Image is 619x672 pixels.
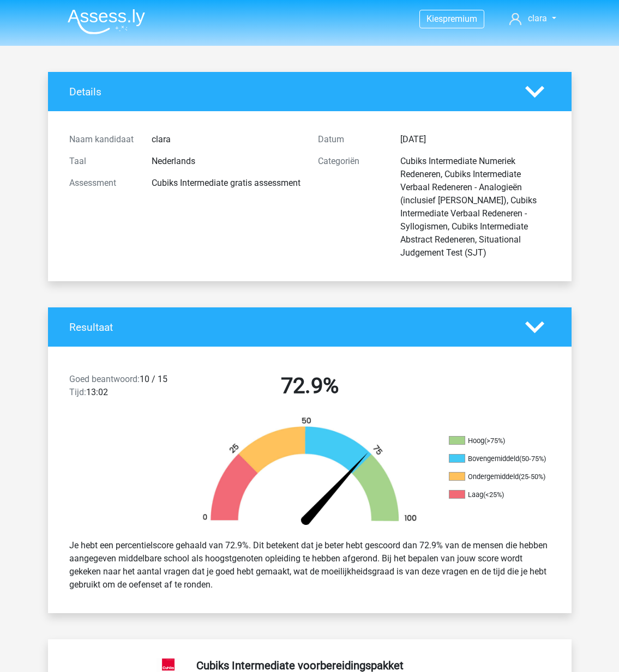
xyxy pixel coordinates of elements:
[484,437,505,445] div: (>75%)
[143,155,309,168] div: Nederlands
[449,490,558,500] li: Laag
[392,155,558,259] div: Cubiks Intermediate Numeriek Redeneren, Cubiks Intermediate Verbaal Redeneren - Analogieën (inclu...
[519,473,545,481] div: (25-50%)
[194,373,426,399] h2: 72.9%
[505,12,560,25] a: clara
[310,155,393,259] div: Categoriën
[483,491,504,499] div: (<25%)
[69,321,509,334] h4: Resultaat
[61,177,144,190] div: Assessment
[69,86,509,98] h4: Details
[310,133,393,146] div: Datum
[392,133,558,146] div: [DATE]
[68,9,145,34] img: Assessly
[61,373,185,403] div: 10 / 15 13:02
[420,11,484,26] a: Kiespremium
[449,472,558,482] li: Ondergemiddeld
[519,455,546,463] div: (50-75%)
[61,155,144,168] div: Taal
[426,14,443,24] span: Kies
[69,387,86,397] span: Tijd:
[69,374,140,384] span: Goed beantwoord:
[443,14,477,24] span: premium
[187,416,432,530] img: 73.25cbf712a188.png
[528,13,547,23] span: clara
[449,454,558,464] li: Bovengemiddeld
[143,133,309,146] div: clara
[449,436,558,446] li: Hoog
[61,133,144,146] div: Naam kandidaat
[61,535,558,596] div: Je hebt een percentielscore gehaald van 72.9%. Dit betekent dat je beter hebt gescoord dan 72.9% ...
[143,177,309,190] div: Cubiks Intermediate gratis assessment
